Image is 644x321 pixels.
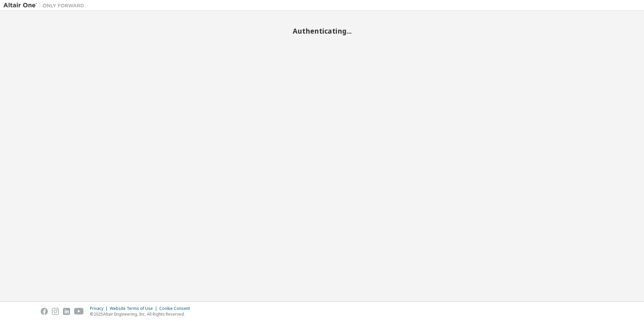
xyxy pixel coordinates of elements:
img: youtube.svg [74,308,84,315]
img: Altair One [3,2,88,9]
h2: Authenticating... [3,27,641,35]
div: Privacy [90,306,110,311]
p: © 2025 Altair Engineering, Inc. All Rights Reserved. [90,311,194,317]
div: Cookie Consent [159,306,194,311]
img: linkedin.svg [63,308,70,315]
img: instagram.svg [52,308,59,315]
div: Website Terms of Use [110,306,159,311]
img: facebook.svg [41,308,48,315]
